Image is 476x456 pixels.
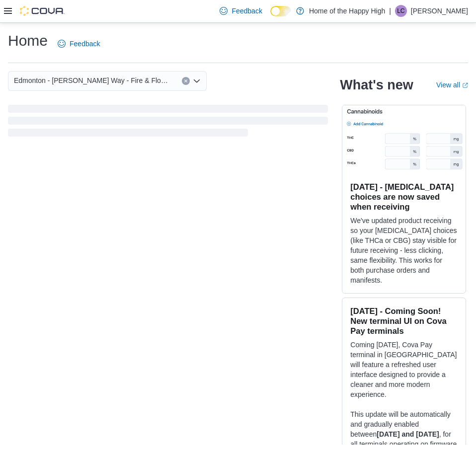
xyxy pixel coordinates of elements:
[70,39,100,49] span: Feedback
[54,34,104,54] a: Feedback
[193,77,201,85] button: Open list of options
[340,77,413,93] h2: What's new
[182,77,190,85] button: Clear input
[232,6,262,16] span: Feedback
[395,5,407,17] div: Lucas Crilley
[270,6,291,16] input: Dark Mode
[8,107,328,139] span: Loading
[8,31,48,51] h1: Home
[350,306,458,336] h3: [DATE] - Coming Soon! New terminal UI on Cova Pay terminals
[436,81,468,89] a: View allExternal link
[389,5,391,17] p: |
[350,216,458,285] p: We've updated product receiving so your [MEDICAL_DATA] choices (like THCa or CBG) stay visible fo...
[14,75,172,86] span: Edmonton - [PERSON_NAME] Way - Fire & Flower
[270,16,271,17] span: Dark Mode
[350,340,458,399] p: Coming [DATE], Cova Pay terminal in [GEOGRAPHIC_DATA] will feature a refreshed user interface des...
[377,430,439,438] strong: [DATE] and [DATE]
[350,182,458,212] h3: [DATE] - [MEDICAL_DATA] choices are now saved when receiving
[462,82,468,88] svg: External link
[20,6,65,16] img: Cova
[411,5,468,17] p: [PERSON_NAME]
[397,5,404,17] span: LC
[216,1,266,21] a: Feedback
[309,5,385,17] p: Home of the Happy High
